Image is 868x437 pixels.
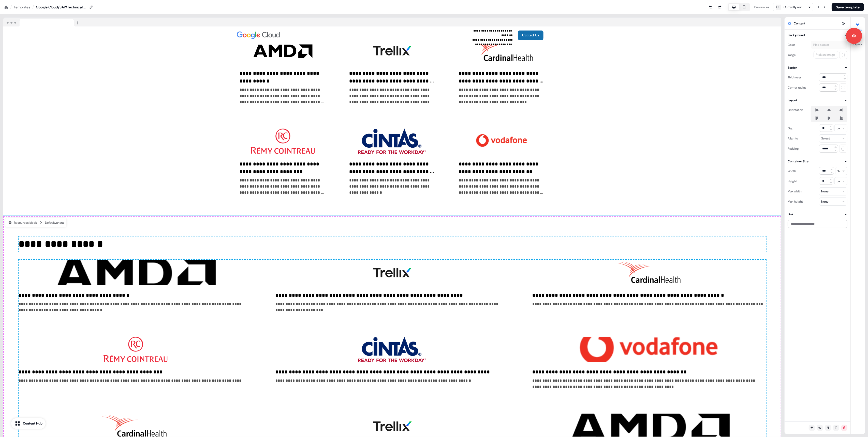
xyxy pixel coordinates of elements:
[788,33,847,38] button: Background
[821,136,830,141] div: Select
[349,38,435,63] img: Thumbnail image
[773,3,813,11] button: CUCurrently reviewing new employment opps
[533,260,766,285] img: Thumbnail image
[19,337,252,362] img: Thumbnail image
[814,51,838,59] button: Pick an image
[754,5,769,10] div: Preview as
[788,212,793,217] div: Link
[788,33,805,38] div: Background
[19,260,252,285] img: Thumbnail image
[459,38,545,63] img: Thumbnail image
[14,5,30,10] a: Templates
[349,129,435,154] img: Thumbnail image
[788,145,799,153] div: Padding
[459,129,545,154] img: Thumbnail image
[788,51,796,59] div: Image
[788,212,847,217] button: Link
[240,129,326,154] img: Thumbnail image
[788,106,803,114] div: Orientation
[32,4,34,10] div: /
[837,168,840,174] div: %
[788,73,802,81] div: Thickness
[788,198,803,206] div: Max height
[788,98,797,103] div: Layout
[788,159,847,164] button: Container Size
[240,38,326,63] img: Thumbnail image
[837,179,840,184] div: px
[812,42,830,47] div: Pick a color
[10,4,12,10] div: /
[8,220,37,225] div: Resources block
[275,260,509,285] img: Thumbnail image
[533,337,766,362] img: Thumbnail image
[788,159,808,164] div: Container Size
[788,98,847,103] button: Layout
[237,32,323,39] div: Image
[23,421,42,426] div: Content Hub
[3,18,81,27] img: Browser topbar
[776,5,781,10] div: CU
[821,189,829,194] div: None
[788,65,797,70] div: Border
[788,187,802,195] div: Max width
[851,20,865,32] button: Styles
[788,65,847,70] button: Border
[788,134,798,143] div: Align to
[788,167,796,175] div: Width
[45,220,64,225] div: Default variant
[275,337,509,362] img: Thumbnail image
[788,41,795,49] div: Color
[788,83,806,92] div: Corner radius
[832,3,864,11] button: Save template
[36,5,87,10] div: Google Cloud/SAP/Technical v2.5
[237,32,280,39] img: Image
[794,21,805,26] span: Content
[837,126,840,131] div: px
[518,31,543,40] button: Contact Us
[788,124,793,132] div: Gap
[11,418,46,429] button: Content Hub
[784,5,804,10] div: Currently reviewing new employment opps
[815,52,836,57] div: Pick an image
[811,41,847,49] button: Pick a color
[788,177,797,185] div: Height
[821,199,829,204] div: None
